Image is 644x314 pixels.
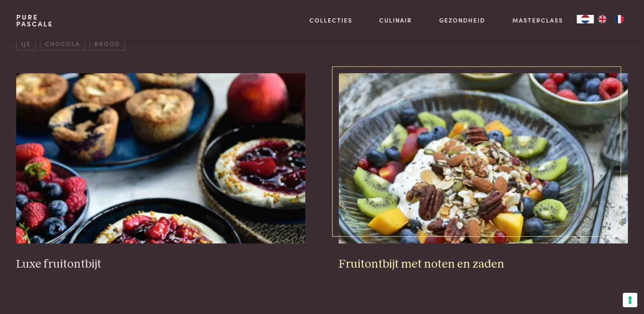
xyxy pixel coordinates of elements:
a: Gezondheid [439,16,485,25]
h3: Fruitontbijt met noten en zaden [339,257,627,272]
button: Uw voorkeuren voor toestemming voor trackingtechnologieën [623,293,637,307]
aside: Language selected: Nederlands [577,15,628,23]
img: Fruitontbijt met noten en zaden [339,73,627,243]
span: brood [89,37,125,51]
a: FR [611,15,628,23]
a: NL [577,15,594,23]
h3: Luxe fruitontbijt [16,257,305,272]
a: PurePascale [16,14,53,27]
span: ijs [16,37,35,51]
span: chocola [40,37,85,51]
a: Culinair [379,16,412,25]
a: Luxe fruitontbijt Luxe fruitontbijt [16,73,305,271]
div: Language [577,15,594,23]
ul: Language list [594,15,628,23]
a: EN [594,15,611,23]
a: Fruitontbijt met noten en zaden Fruitontbijt met noten en zaden [339,73,627,271]
a: Collecties [309,16,352,25]
img: Luxe fruitontbijt [16,73,305,243]
a: Masterclass [512,16,563,25]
